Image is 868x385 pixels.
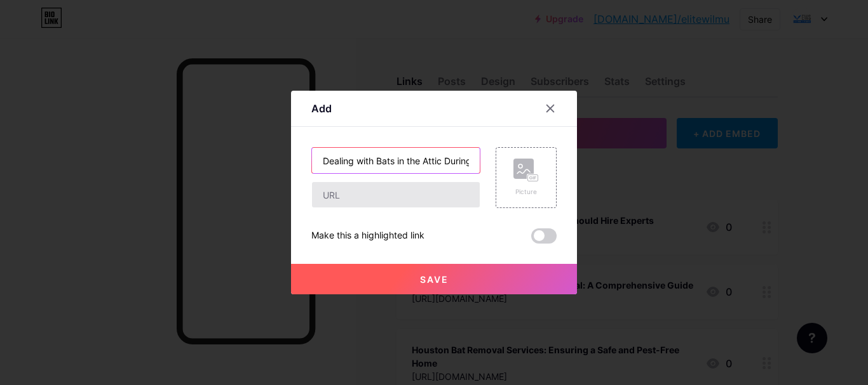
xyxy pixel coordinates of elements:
[420,274,449,285] span: Save
[311,228,424,244] div: Make this a highlighted link
[312,148,480,173] input: Title
[291,264,577,294] button: Save
[312,182,480,207] input: URL
[513,187,539,197] div: Picture
[311,101,332,116] div: Add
